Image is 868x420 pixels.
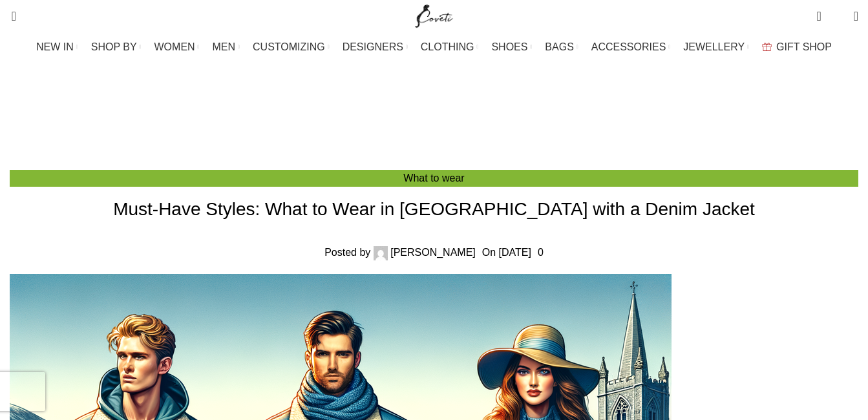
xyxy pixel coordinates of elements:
a: BAGS [545,34,578,60]
span: DESIGNERS [343,41,403,53]
a: SHOES [491,34,532,60]
a: WOMEN [154,34,200,60]
a: What to wear [403,173,464,184]
div: My Wishlist [831,3,844,29]
span: 0 [834,13,843,23]
span: BAGS [545,41,573,53]
a: GIFT SHOP [762,34,832,60]
a: 0 [810,3,827,29]
a: DESIGNERS [343,34,408,60]
div: Main navigation [3,34,865,60]
span: Posted by [324,247,370,258]
a: CLOTHING [421,34,479,60]
a: JEWELLERY [683,34,749,60]
span: ACCESSORIES [591,41,666,53]
span: MEN [213,41,236,53]
a: 0 [538,247,544,258]
img: author-avatar [374,246,388,260]
a: Site logo [412,10,456,21]
span: SHOP BY [91,41,137,53]
span: WOMEN [154,41,195,53]
time: On [DATE] [482,247,531,258]
span: CLOTHING [421,41,474,53]
span: SHOES [491,41,527,53]
span: JEWELLERY [683,41,745,53]
img: GiftBag [762,43,772,51]
span: CUSTOMIZING [253,41,325,53]
a: What to wear [434,118,494,129]
span: GIFT SHOP [776,41,832,53]
a: [PERSON_NAME] [390,247,476,258]
a: CUSTOMIZING [253,34,330,60]
a: MEN [213,34,240,60]
a: SHOP BY [91,34,142,60]
span: 0 [818,6,827,16]
span: NEW IN [36,41,74,53]
a: ACCESSORIES [591,34,671,60]
h3: Blog [415,74,472,109]
a: Search [3,3,16,29]
a: NEW IN [36,34,78,60]
a: Home [393,118,421,129]
h1: Must-Have Styles: What to Wear in [GEOGRAPHIC_DATA] with a Denim Jacket [10,196,858,222]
